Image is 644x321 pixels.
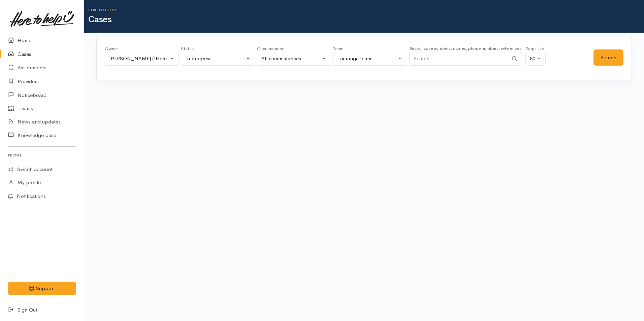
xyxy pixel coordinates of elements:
div: [PERSON_NAME] ('Here to help u') [109,55,168,63]
h1: Cases [88,15,644,25]
button: 50 [525,52,546,66]
button: Tauranga team [333,52,407,66]
input: Search [409,52,508,66]
button: Support [8,282,76,295]
div: In progress [185,55,245,63]
div: 50 [530,55,535,63]
button: Rachel Proctor ('Here to help u') [105,52,179,66]
small: Search case numbers, names, phone numbers, references [409,45,521,51]
button: All circumstances [257,52,331,66]
div: Status [181,45,255,52]
button: Search [593,49,623,66]
h6: Profile [8,151,76,160]
button: In progress [181,52,255,66]
h6: Here to help u [88,8,644,12]
div: Circumstance [257,45,331,52]
div: Team [333,45,407,52]
div: All circumstances [261,55,321,63]
div: Owner [105,45,179,52]
div: Tauranga team [337,55,397,63]
div: Page size [525,45,546,52]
